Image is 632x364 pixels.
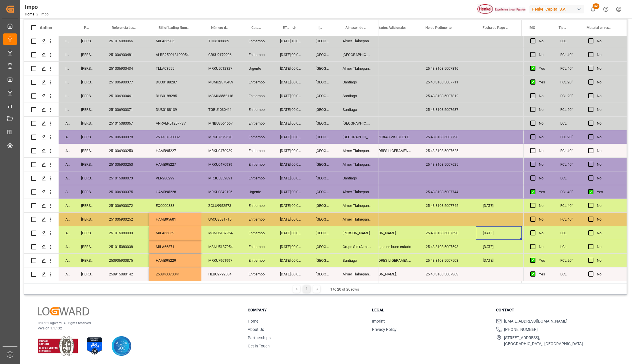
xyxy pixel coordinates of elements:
span: 52 [593,3,599,9]
div: TLLA03555 [149,62,201,75]
div: Press SPACE to select this row. [24,213,379,226]
div: 25 43 3108 5007363 [419,267,476,281]
div: [DATE] 00:00:00 [273,213,309,226]
div: Press SPACE to select this row. [24,34,379,48]
div: En tiempo [242,240,273,253]
div: HAMB95601 [149,213,201,226]
div: LCL [553,171,581,185]
div: HAMB95227 [149,158,201,171]
div: [PERSON_NAME] [74,171,102,185]
div: 250840070041 [149,267,201,281]
div: Santiago [336,89,379,103]
div: En tiempo [242,117,273,130]
div: Arrived [59,199,74,212]
div: 251006900371 [102,103,149,116]
div: En tiempo [242,199,273,212]
a: Privacy Policy [372,327,397,332]
div: Santiago [336,103,379,116]
div: In progress [59,89,74,103]
div: MILA66859 [149,226,201,240]
div: 251015080038 [102,240,149,253]
div: Almer Tlalnepantla [336,158,379,171]
a: About Us [248,327,264,332]
div: Almer Tlalnepantla [336,34,379,48]
div: Press SPACE to select this row. [523,75,627,89]
div: [DATE] 10:00:00 [273,34,309,48]
div: [PERSON_NAME] [74,185,102,199]
div: MRKU0470939 [201,158,242,171]
div: 250906900875 [102,254,149,267]
div: Press SPACE to select this row. [523,254,627,267]
div: 251006900250 [102,158,149,171]
button: Help Center [599,3,612,16]
div: 250915080142 [102,267,149,281]
div: N/A [522,130,565,144]
div: [DATE] [476,226,522,240]
div: [PERSON_NAME] [362,226,419,240]
div: MRKU7579670 [201,130,242,144]
div: Henkel Capital S.A [529,5,584,13]
div: 251006900375 [102,185,149,199]
div: 251015080067 [102,117,149,130]
div: N/A [362,185,419,199]
div: [GEOGRAPHIC_DATA] [336,117,379,130]
div: En tiempo [242,171,273,185]
div: En tiempo [242,130,273,144]
div: 251006900378 [102,130,149,144]
div: [PERSON_NAME] [336,226,379,240]
div: N/A [522,267,565,281]
div: MSNU5187954 [201,226,242,240]
div: Arrived [59,226,74,240]
div: [DATE] 00:00:00 [273,103,309,116]
span: Persona responsable de seguimiento [84,26,90,30]
div: [PERSON_NAME] [74,144,102,157]
div: FCL 20" [553,89,581,103]
div: 251006900481 [102,48,149,61]
div: Press SPACE to select this row. [523,199,627,213]
div: Impo [25,3,49,11]
div: [DATE] 00:00:00 [273,185,309,199]
div: Press SPACE to select this row. [523,267,627,281]
div: HAMB95229 [149,254,201,267]
div: FCL 20" [553,254,581,267]
div: [GEOGRAPHIC_DATA] [309,34,336,48]
a: Home [248,319,258,323]
div: [DATE] 00:00:00 [273,62,309,75]
div: [PERSON_NAME] [74,130,102,144]
div: En tiempo [242,213,273,226]
div: TGBU1030411 [201,103,242,116]
div: N/A [362,48,419,61]
div: N/A [362,89,419,103]
div: 251006900434 [102,62,149,75]
div: ALRB250913190054 [149,48,201,61]
div: Press SPACE to select this row. [523,130,627,144]
div: TAMBORES LIGERAMENTE RASPADOS. IDH 176884 Y 897060 [362,144,419,157]
div: [DATE] 00:00:00 [273,117,309,130]
div: [GEOGRAPHIC_DATA] [309,171,336,185]
div: In progress [59,48,74,61]
div: N/A [522,226,565,240]
div: Almer Tlalnepantla [336,185,379,199]
div: [GEOGRAPHIC_DATA] [309,254,336,267]
a: Partnerships [248,335,271,340]
div: N/A [522,103,565,116]
div: [PERSON_NAME] [74,254,102,267]
div: [GEOGRAPHIC_DATA] [309,185,336,199]
div: 251015080066 [102,34,149,48]
div: Santiago [336,75,379,89]
div: En tiempo [242,267,273,281]
div: [GEOGRAPHIC_DATA] [309,48,336,61]
div: 251006900377 [102,75,149,89]
div: Press SPACE to select this row. [24,158,379,171]
div: [GEOGRAPHIC_DATA] [309,144,336,157]
div: HAMB95228 [149,185,201,199]
div: 25 43 3108 5007593 [419,240,476,253]
div: [GEOGRAPHIC_DATA] [309,240,336,253]
div: FCL 20" [553,75,581,89]
div: FCL 20" [553,130,581,144]
div: Almer Tlalnepantla [336,62,379,75]
div: Press SPACE to select this row. [523,62,627,75]
div: [PERSON_NAME] [74,240,102,253]
a: Imprint [372,319,385,323]
div: [DATE] 00:00:00 [273,267,309,281]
